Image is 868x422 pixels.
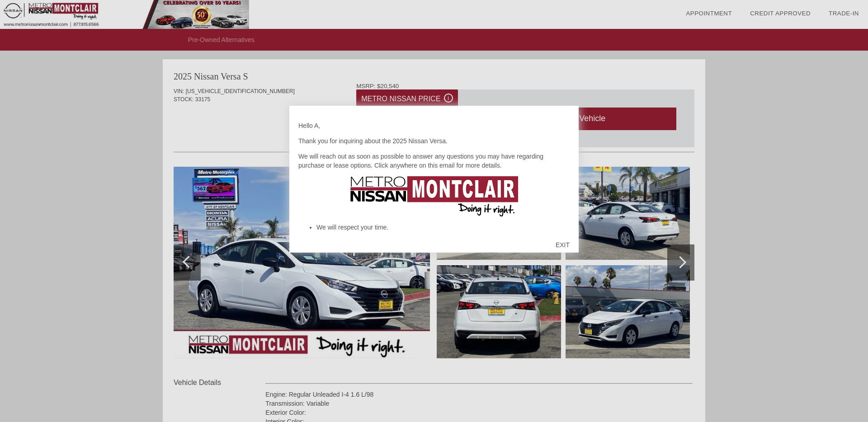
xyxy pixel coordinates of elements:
p: We will reach out as soon as possible to answer any questions you may have regarding purchase or ... [298,152,570,170]
a: Credit Approved [750,10,811,17]
li: We will market our products and services honestly. [316,232,570,241]
li: We will respect your time. [316,223,570,232]
p: Thank you for inquiring about the 2025 Nissan Versa. [298,136,570,145]
a: Trade-In [829,10,859,17]
p: Hello A, [298,121,570,130]
a: Appointment [686,10,732,17]
div: EXIT [547,231,579,258]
